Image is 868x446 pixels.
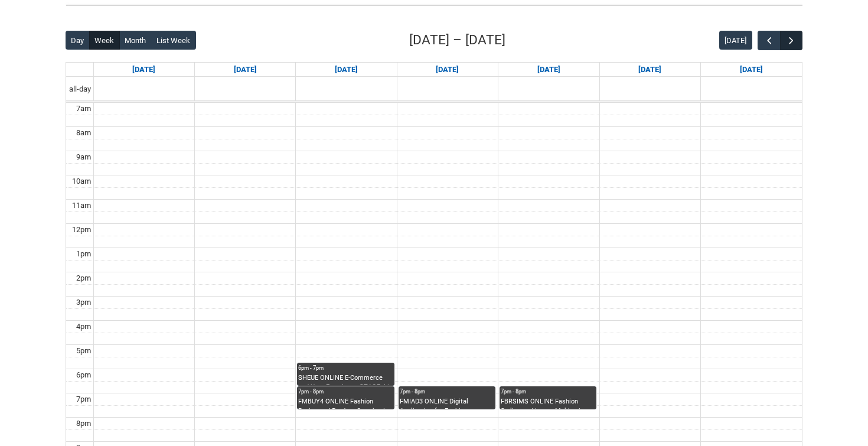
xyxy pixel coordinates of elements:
div: 7am [74,103,93,115]
a: Go to September 16, 2025 [332,63,360,77]
button: [DATE] [719,31,752,50]
a: Go to September 17, 2025 [433,63,461,77]
button: Month [119,31,152,50]
button: Next Week [780,31,802,50]
div: 2pm [74,272,93,284]
div: 1pm [74,248,93,260]
span: all-day [67,83,93,95]
a: Go to September 14, 2025 [130,63,158,77]
div: 7pm [74,393,93,405]
a: Go to September 20, 2025 [738,63,765,77]
div: 8pm [74,418,93,429]
div: 8am [74,127,93,139]
div: SHEUE ONLINE E-Commerce and User Experience STAGE 4 | Online [298,373,393,386]
div: 6pm - 7pm [298,364,393,372]
div: FMIAD3 ONLINE Digital Application for Fashion Products STAGE 3 | Online | [PERSON_NAME] [400,397,494,409]
div: 5pm [74,345,93,357]
div: 4pm [74,321,93,333]
button: Week [89,31,120,50]
div: 7pm - 8pm [400,388,494,396]
div: 6pm [74,369,93,381]
div: 3pm [74,297,93,308]
div: 7pm - 8pm [501,388,595,396]
div: 7pm - 8pm [298,388,393,396]
a: Go to September 19, 2025 [636,63,664,77]
div: FMBUY4 ONLINE Fashion Buying and Product Curation | Online | [PERSON_NAME] [298,397,393,409]
button: Previous Week [758,31,780,50]
a: Go to September 15, 2025 [231,63,259,77]
div: 10am [70,175,93,187]
a: Go to September 18, 2025 [535,63,563,77]
button: List Week [151,31,196,50]
div: 12pm [70,224,93,236]
div: 11am [70,200,93,211]
div: 9am [74,151,93,163]
h2: [DATE] – [DATE] [409,30,505,50]
div: FBRSIMS ONLINE Fashion Styling and Image Making | Online | [PERSON_NAME] [501,397,595,409]
button: Day [66,31,90,50]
